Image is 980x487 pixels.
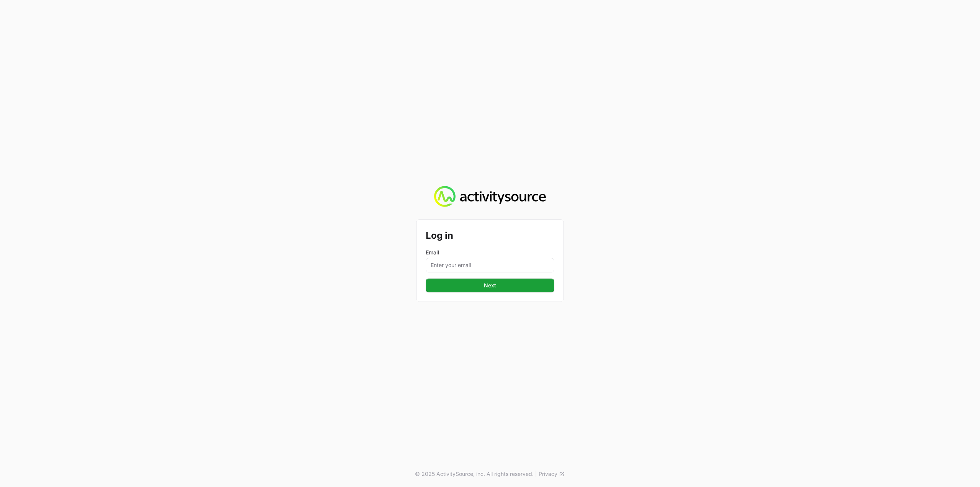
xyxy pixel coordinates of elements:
[535,470,537,478] span: |
[426,229,554,243] h2: Log in
[434,186,546,207] img: Activity Source
[430,281,550,290] span: Next
[415,470,534,478] p: © 2025 ActivitySource, inc. All rights reserved.
[426,258,554,272] input: Enter your email
[539,470,565,478] a: Privacy
[426,249,554,256] label: Email
[426,279,554,292] button: Next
